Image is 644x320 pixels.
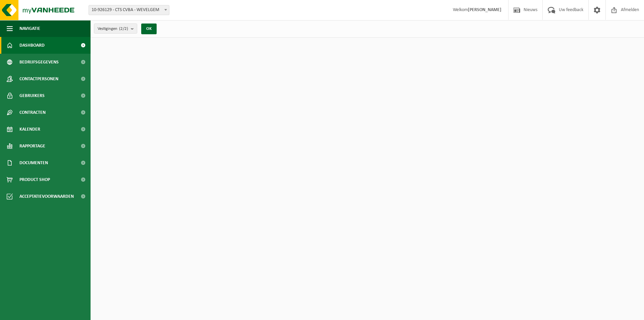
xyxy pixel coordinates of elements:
[94,24,137,34] button: Vestigingen(2/2)
[19,138,45,154] span: Rapportage
[19,87,45,104] span: Gebruikers
[98,24,128,34] span: Vestigingen
[19,121,40,138] span: Kalender
[89,5,169,15] span: 10-926129 - CTS CVBA - WEVELGEM
[19,37,45,54] span: Dashboard
[19,20,40,37] span: Navigatie
[19,104,46,121] span: Contracten
[19,188,74,205] span: Acceptatievoorwaarden
[19,54,59,71] span: Bedrijfsgegevens
[119,27,128,31] count: (2/2)
[19,154,48,171] span: Documenten
[19,171,50,188] span: Product Shop
[89,5,169,15] span: 10-926129 - CTS CVBA - WEVELGEM
[468,7,501,12] strong: [PERSON_NAME]
[19,71,58,87] span: Contactpersonen
[141,24,157,34] button: OK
